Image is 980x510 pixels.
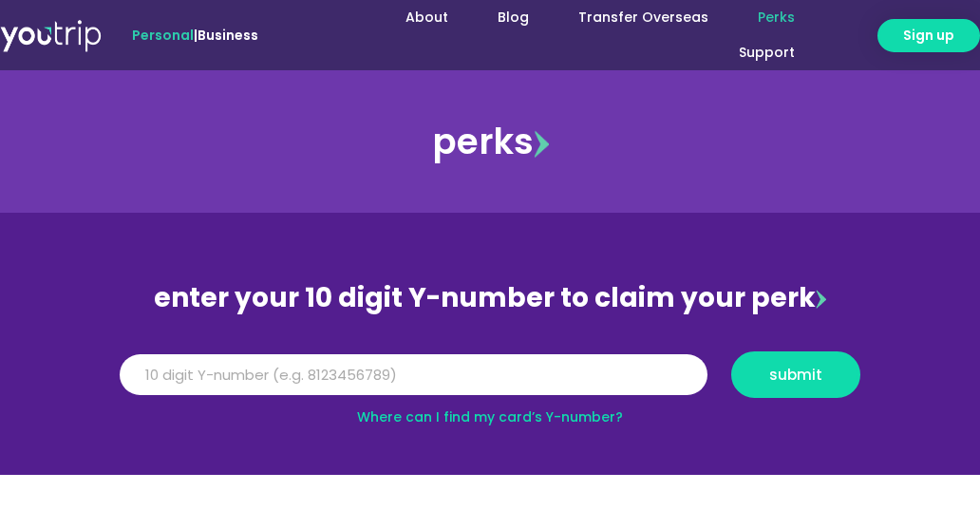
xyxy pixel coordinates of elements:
[731,351,860,398] button: submit
[120,351,860,412] form: Y Number
[198,26,258,45] a: Business
[877,19,980,52] a: Sign up
[132,26,194,45] span: Personal
[903,26,954,46] span: Sign up
[120,354,707,396] input: 10 digit Y-number (e.g. 8123456789)
[357,407,623,426] a: Where can I find my card’s Y-number?
[769,368,822,382] span: submit
[132,26,258,45] span: |
[110,274,870,323] div: enter your 10 digit Y-number to claim your perk
[714,35,820,70] a: Support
